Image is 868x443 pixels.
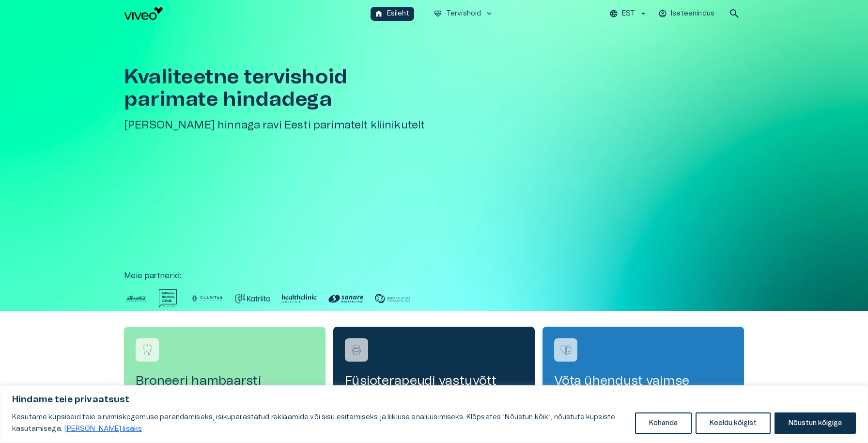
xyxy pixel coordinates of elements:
[671,9,714,19] p: Iseteenindus
[124,118,438,132] h5: [PERSON_NAME] hinnaga ravi Eesti parimatelt kliinikutelt
[608,7,649,21] button: EST
[64,425,142,433] a: Loe lisaks
[728,8,740,19] span: search
[235,289,270,308] img: Partner logo
[558,343,573,357] img: Võta ühendust vaimse tervise spetsialistiga logo
[124,7,163,20] img: Viveo logo
[430,7,498,21] button: ecg_heartTervishoidkeyboard_arrow_down
[775,412,856,434] button: Nõustun kõigiga
[333,327,535,416] a: Navigate to service booking
[189,289,224,308] img: Partner logo
[124,270,744,282] p: Meie partnerid :
[349,343,364,357] img: Füsioterapeudi vastuvõtt logo
[554,373,732,404] h4: Võta ühendust vaimse tervise spetsialistiga
[635,412,692,434] button: Kohanda
[124,7,367,20] a: Navigate to homepage
[282,289,317,308] img: Partner logo
[446,9,481,19] p: Tervishoid
[434,9,442,18] span: ecg_heart
[387,9,409,19] p: Esileht
[374,9,383,18] span: home
[159,289,177,308] img: Partner logo
[696,412,771,434] button: Keeldu kõigist
[12,394,856,406] p: Hindame teie privaatsust
[542,327,744,416] a: Navigate to service booking
[124,66,438,111] h1: Kvaliteetne tervishoid parimate hindadega
[328,289,363,308] img: Partner logo
[725,4,744,23] button: open search modal
[345,373,523,389] h4: Füsioterapeudi vastuvõtt
[124,327,325,416] a: Navigate to service booking
[375,289,410,308] img: Partner logo
[124,289,147,308] img: Partner logo
[12,411,628,435] p: Kasutame küpsiseid teie sirvimiskogemuse parandamiseks, isikupärastatud reklaamide või sisu esita...
[140,343,155,357] img: Broneeri hambaarsti konsultatsioon logo
[371,7,414,21] button: homeEsileht
[657,7,717,21] button: Iseteenindus
[136,373,314,404] h4: Broneeri hambaarsti konsultatsioon
[622,9,635,19] p: EST
[485,9,494,18] span: keyboard_arrow_down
